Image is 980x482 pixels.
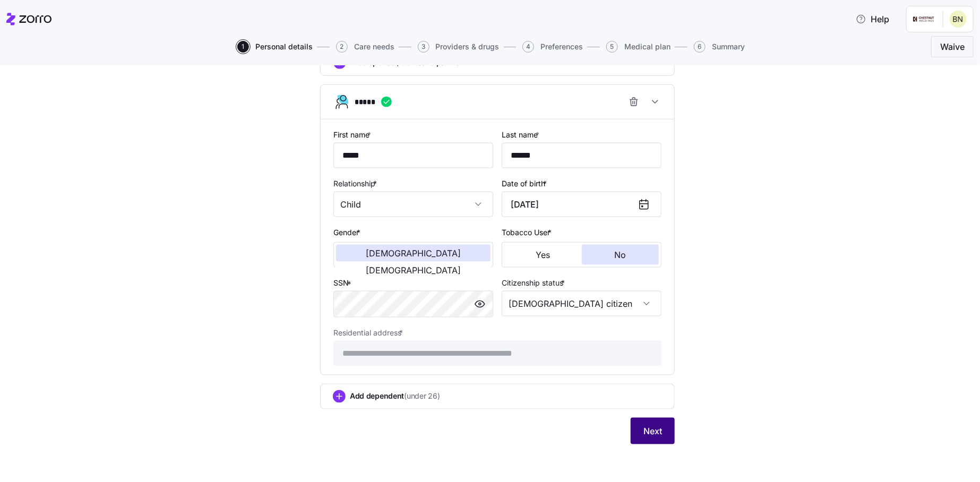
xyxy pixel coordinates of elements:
[336,41,394,53] button: 2Care needs
[643,425,662,437] span: Next
[522,41,583,53] button: 4Preferences
[606,41,670,53] button: 5Medical plan
[333,129,373,141] label: First name
[350,391,440,401] span: Add dependent
[336,41,348,53] span: 2
[940,40,965,53] span: Waive
[856,13,889,25] span: Help
[931,36,974,57] button: Waive
[418,41,500,53] button: 3Providers & drugs
[913,13,934,25] img: Employer logo
[536,251,550,259] span: Yes
[631,418,675,444] button: Next
[366,266,461,274] span: [DEMOGRAPHIC_DATA]
[404,391,440,401] span: (under 26)
[540,43,583,50] span: Preferences
[694,41,745,53] button: 6Summary
[333,327,405,339] label: Residential address
[418,41,429,53] span: 3
[366,249,461,257] span: [DEMOGRAPHIC_DATA]
[606,41,618,53] span: 5
[847,8,898,30] button: Help
[502,192,661,217] input: MM/DD/YYYY
[502,129,541,141] label: Last name
[333,277,354,289] label: SSN
[333,178,379,190] label: Relationship
[235,41,313,53] a: 1Personal details
[255,43,313,50] span: Personal details
[522,41,534,53] span: 4
[237,41,249,53] span: 1
[614,251,626,259] span: No
[502,277,567,289] label: Citizenship status
[502,227,554,238] label: Tobacco User
[712,43,745,50] span: Summary
[502,291,661,316] input: Select citizenship status
[354,43,394,50] span: Care needs
[694,41,706,53] span: 6
[333,227,363,238] label: Gender
[624,43,670,50] span: Medical plan
[333,390,346,403] svg: add icon
[436,43,500,50] span: Providers & drugs
[333,192,493,217] input: Select relationship
[237,41,313,53] button: 1Personal details
[950,11,967,28] img: 3482c9d499e7542d50e963611f2bbba7
[502,178,549,190] label: Date of birth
